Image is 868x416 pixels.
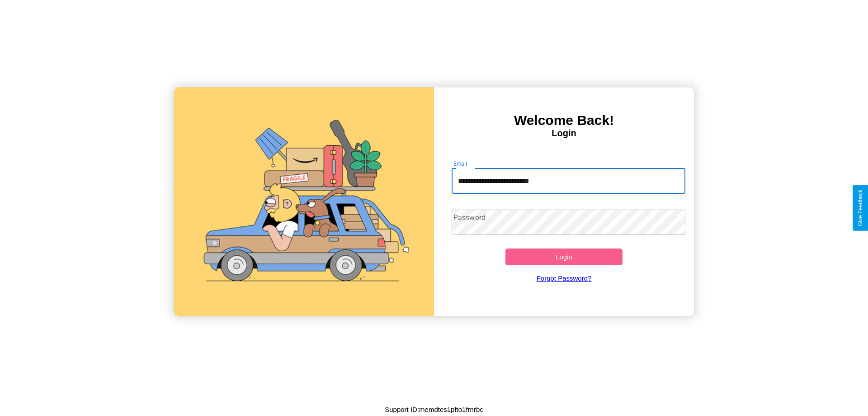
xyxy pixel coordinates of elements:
[434,113,694,128] h3: Welcome Back!
[447,265,681,291] a: Forgot Password?
[857,190,863,226] div: Give Feedback
[385,403,483,416] p: Support ID: memdtes1pfto1frnrbc
[174,87,434,316] img: gif
[453,160,467,167] label: Email
[434,128,694,139] h4: Login
[505,249,623,265] button: Login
